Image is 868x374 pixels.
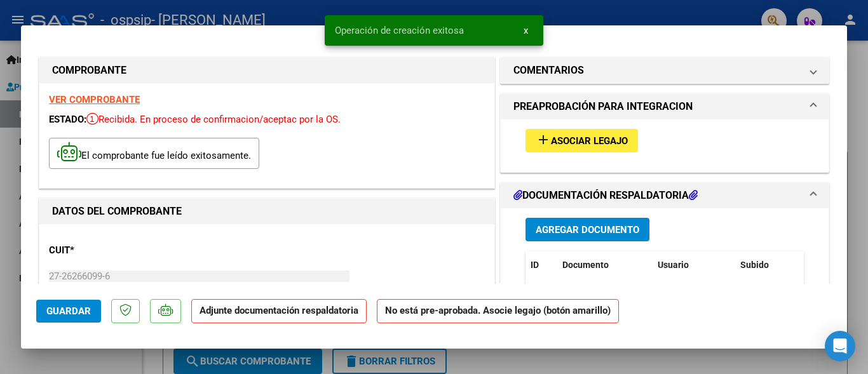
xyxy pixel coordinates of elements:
datatable-header-cell: Acción [799,251,862,279]
mat-expansion-panel-header: DOCUMENTACIÓN RESPALDATORIA [501,183,829,208]
span: Agregar Documento [536,224,639,236]
p: El comprobante fue leído exitosamente. [49,138,259,169]
button: x [513,19,538,42]
datatable-header-cell: Subido [735,251,799,279]
mat-expansion-panel-header: PREAPROBACIÓN PARA INTEGRACION [501,94,829,119]
datatable-header-cell: Usuario [653,251,735,279]
span: Asociar Legajo [551,135,628,147]
button: Agregar Documento [526,218,649,241]
span: Documento [562,260,609,270]
mat-icon: add [536,132,551,147]
span: Usuario [658,260,689,270]
a: VER COMPROBANTE [49,94,140,105]
strong: COMPROBANTE [52,64,126,76]
button: Asociar Legajo [526,129,638,152]
strong: DATOS DEL COMPROBANTE [52,205,182,217]
h1: COMENTARIOS [513,63,584,78]
span: ID [531,260,539,270]
h1: PREAPROBACIÓN PARA INTEGRACION [513,99,693,114]
span: x [524,25,528,36]
div: PREAPROBACIÓN PARA INTEGRACION [501,119,829,172]
h1: DOCUMENTACIÓN RESPALDATORIA [513,188,698,203]
strong: No está pre-aprobada. Asocie legajo (botón amarillo) [377,299,619,324]
span: Subido [740,260,769,270]
datatable-header-cell: Documento [557,251,653,279]
span: Operación de creación exitosa [335,24,464,37]
span: Recibida. En proceso de confirmacion/aceptac por la OS. [86,114,341,125]
strong: Adjunte documentación respaldatoria [200,305,358,316]
span: Guardar [46,305,91,317]
div: Open Intercom Messenger [825,331,855,361]
span: ESTADO: [49,114,86,125]
datatable-header-cell: ID [526,251,557,279]
mat-expansion-panel-header: COMENTARIOS [501,58,829,83]
p: CUIT [49,243,180,258]
button: Guardar [36,300,101,323]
